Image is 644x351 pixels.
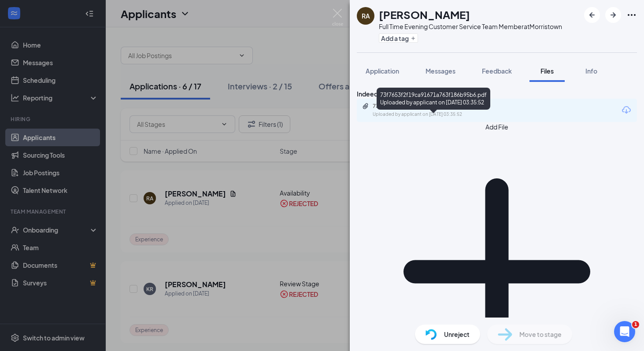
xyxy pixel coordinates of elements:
div: Indeed Resume [357,89,637,99]
button: ArrowLeftNew [584,7,600,23]
button: PlusAdd a tag [379,33,418,43]
a: Paperclip73f7653f2f19ca91671a763f186b95b6.pdfUploaded by applicant on [DATE] 03:35:52 [362,103,505,118]
span: 1 [632,321,639,328]
svg: Paperclip [362,103,369,110]
svg: Plus [411,36,416,41]
span: Move to stage [519,329,562,339]
span: Unreject [444,329,470,339]
span: Messages [426,67,455,75]
span: Application [366,67,399,75]
svg: ArrowRight [608,10,618,20]
div: 73f7653f2f19ca91671a763f186b95b6.pdf Uploaded by applicant on [DATE] 03:35:52 [377,88,490,110]
span: Info [585,67,597,75]
svg: Ellipses [626,10,637,20]
iframe: Intercom live chat [614,321,635,342]
h1: [PERSON_NAME] [379,7,470,22]
div: 73f7653f2f19ca91671a763f186b95b6.pdf [373,103,496,110]
span: Files [540,67,554,75]
div: Uploaded by applicant on [DATE] 03:35:52 [373,111,505,118]
div: RA [362,11,370,20]
svg: Download [621,105,632,115]
button: ArrowRight [605,7,621,23]
span: Feedback [482,67,512,75]
svg: ArrowLeftNew [587,10,597,20]
div: Full Time Evening Customer Service Team Member at Morristown [379,22,562,31]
